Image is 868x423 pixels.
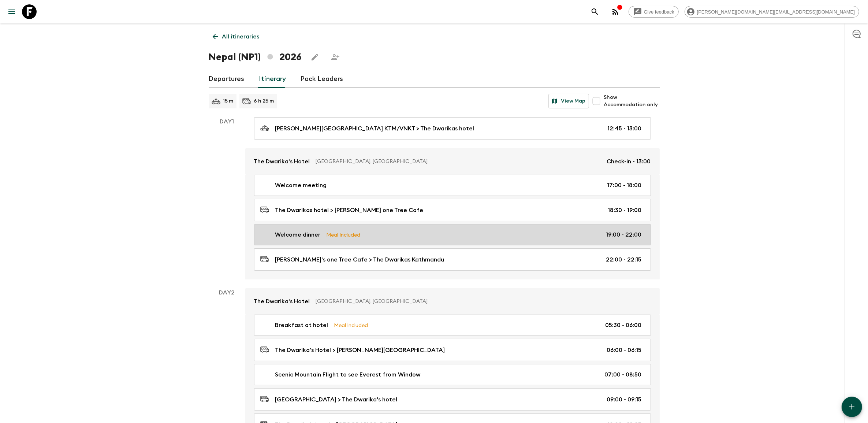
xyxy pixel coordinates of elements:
[209,50,302,64] h1: Nepal (NP1) 2026
[275,346,445,355] p: The Dwarika's Hotel > [PERSON_NAME][GEOGRAPHIC_DATA]
[222,32,260,41] p: All itineraries
[629,6,679,18] a: Give feedback
[254,117,651,140] a: [PERSON_NAME][GEOGRAPHIC_DATA] KTM/VNKT > The Dwarikas hotel12:45 - 13:00
[588,4,602,19] button: search adventures
[548,94,589,108] button: View Map
[254,97,274,105] p: 6 h 25 m
[606,230,642,239] p: 19:00 - 22:00
[4,4,19,19] button: menu
[693,9,859,15] span: [PERSON_NAME][DOMAIN_NAME][EMAIL_ADDRESS][DOMAIN_NAME]
[209,288,245,297] p: Day 2
[606,255,642,264] p: 22:00 - 22:15
[254,315,651,336] a: Breakfast at hotelMeal Included05:30 - 06:00
[685,6,859,18] div: [PERSON_NAME][DOMAIN_NAME][EMAIL_ADDRESS][DOMAIN_NAME]
[605,370,642,379] p: 07:00 - 08:50
[275,255,444,264] p: [PERSON_NAME]'s one Tree Cafe > The Dwarikas Kathmandu
[275,181,327,190] p: Welcome meeting
[607,181,642,190] p: 17:00 - 18:00
[245,288,660,315] a: The Dwarika's Hotel[GEOGRAPHIC_DATA], [GEOGRAPHIC_DATA]
[254,224,651,245] a: Welcome dinnerMeal Included19:00 - 22:00
[607,395,642,404] p: 09:00 - 09:15
[254,248,651,271] a: [PERSON_NAME]'s one Tree Cafe > The Dwarikas Kathmandu22:00 - 22:15
[604,94,659,108] span: Show Accommodation only
[254,199,651,221] a: The Dwarikas hotel > [PERSON_NAME] one Tree Cafe18:30 - 19:00
[245,148,660,175] a: The Dwarika's Hotel[GEOGRAPHIC_DATA], [GEOGRAPHIC_DATA]Check-in - 13:00
[607,157,651,166] p: Check-in - 13:00
[223,97,234,105] p: 15 m
[254,364,651,385] a: Scenic Mountain Flight to see Everest from Window07:00 - 08:50
[640,9,678,15] span: Give feedback
[316,158,601,165] p: [GEOGRAPHIC_DATA], [GEOGRAPHIC_DATA]
[254,157,310,166] p: The Dwarika's Hotel
[327,231,361,239] p: Meal Included
[209,117,245,126] p: Day 1
[254,175,651,196] a: Welcome meeting17:00 - 18:00
[275,370,421,379] p: Scenic Mountain Flight to see Everest from Window
[275,206,424,215] p: The Dwarikas hotel > [PERSON_NAME] one Tree Cafe
[259,70,286,88] a: Itinerary
[608,124,642,133] p: 12:45 - 13:00
[275,395,398,404] p: [GEOGRAPHIC_DATA] > The Dwarika's hotel
[209,70,245,88] a: Departures
[275,230,321,239] p: Welcome dinner
[316,298,645,305] p: [GEOGRAPHIC_DATA], [GEOGRAPHIC_DATA]
[334,321,368,329] p: Meal Included
[301,70,343,88] a: Pack Leaders
[275,124,474,133] p: [PERSON_NAME][GEOGRAPHIC_DATA] KTM/VNKT > The Dwarikas hotel
[254,388,651,411] a: [GEOGRAPHIC_DATA] > The Dwarika's hotel09:00 - 09:15
[275,321,328,330] p: Breakfast at hotel
[209,29,264,44] a: All itineraries
[308,50,322,64] button: Edit this itinerary
[328,50,343,64] span: Share this itinerary
[608,206,642,215] p: 18:30 - 19:00
[254,297,310,306] p: The Dwarika's Hotel
[607,346,642,355] p: 06:00 - 06:15
[606,321,642,330] p: 05:30 - 06:00
[254,339,651,361] a: The Dwarika's Hotel > [PERSON_NAME][GEOGRAPHIC_DATA]06:00 - 06:15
